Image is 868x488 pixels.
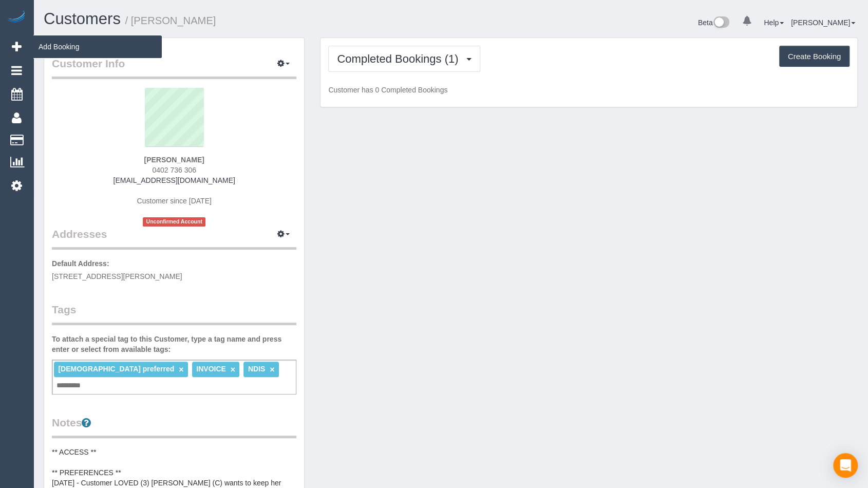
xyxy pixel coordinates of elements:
a: × [231,365,235,374]
button: Create Booking [779,46,850,67]
a: Beta [698,18,730,27]
label: To attach a special tag to this Customer, type a tag name and press enter or select from availabl... [52,334,296,354]
span: Customer since [DATE] [137,197,212,205]
strong: [PERSON_NAME] [144,156,204,164]
span: Unconfirmed Account [143,217,205,226]
a: [PERSON_NAME] [791,18,855,27]
span: Add Booking [33,35,162,59]
p: Customer has 0 Completed Bookings [328,85,850,95]
span: INVOICE [196,365,226,373]
span: NDIS [248,365,265,373]
label: Default Address: [52,258,109,269]
img: Automaid Logo [6,10,27,25]
span: 0402 736 306 [152,166,196,174]
a: Customers [44,10,121,28]
button: Completed Bookings (1) [328,46,480,72]
a: × [179,365,183,374]
legend: Tags [52,302,296,325]
span: [STREET_ADDRESS][PERSON_NAME] [52,272,182,280]
div: Open Intercom Messenger [833,453,858,478]
span: Completed Bookings (1) [337,52,463,65]
a: Help [764,18,784,27]
legend: Customer Info [52,56,296,79]
a: [EMAIL_ADDRESS][DOMAIN_NAME] [114,176,235,184]
span: [DEMOGRAPHIC_DATA] preferred [58,365,174,373]
small: / [PERSON_NAME] [125,15,216,26]
a: × [270,365,274,374]
legend: Notes [52,415,296,438]
img: New interface [712,16,729,30]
